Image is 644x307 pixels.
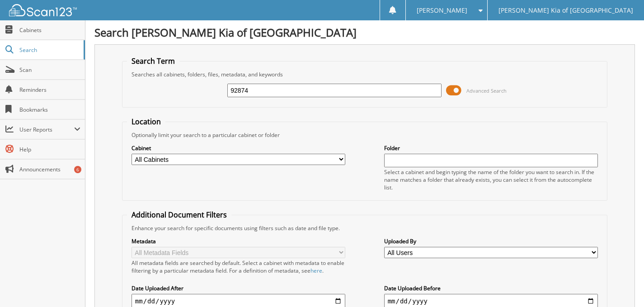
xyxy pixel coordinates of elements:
[19,66,80,74] span: Scan
[466,87,507,94] span: Advanced Search
[19,46,79,54] span: Search
[19,86,80,94] span: Reminders
[127,210,231,220] legend: Additional Document Filters
[132,237,346,245] label: Metadata
[384,237,598,245] label: Uploaded By
[384,168,598,191] div: Select a cabinet and begin typing the name of the folder you want to search in. If the name match...
[94,25,635,40] h1: Search [PERSON_NAME] Kia of [GEOGRAPHIC_DATA]
[19,165,80,173] span: Announcements
[74,166,81,173] div: 6
[127,56,179,66] legend: Search Term
[132,259,346,274] div: All metadata fields are searched by default. Select a cabinet with metadata to enable filtering b...
[417,8,467,13] span: [PERSON_NAME]
[127,224,602,232] div: Enhance your search for specific documents using filters such as date and file type.
[132,284,346,292] label: Date Uploaded After
[132,144,346,152] label: Cabinet
[19,26,80,34] span: Cabinets
[127,131,602,139] div: Optionally limit your search to a particular cabinet or folder
[19,106,80,113] span: Bookmarks
[127,71,602,78] div: Searches all cabinets, folders, files, metadata, and keywords
[498,8,633,13] span: [PERSON_NAME] Kia of [GEOGRAPHIC_DATA]
[384,284,598,292] label: Date Uploaded Before
[9,4,77,16] img: scan123-logo-white.svg
[19,146,80,153] span: Help
[384,144,598,152] label: Folder
[310,267,322,274] a: here
[127,117,165,127] legend: Location
[19,126,74,133] span: User Reports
